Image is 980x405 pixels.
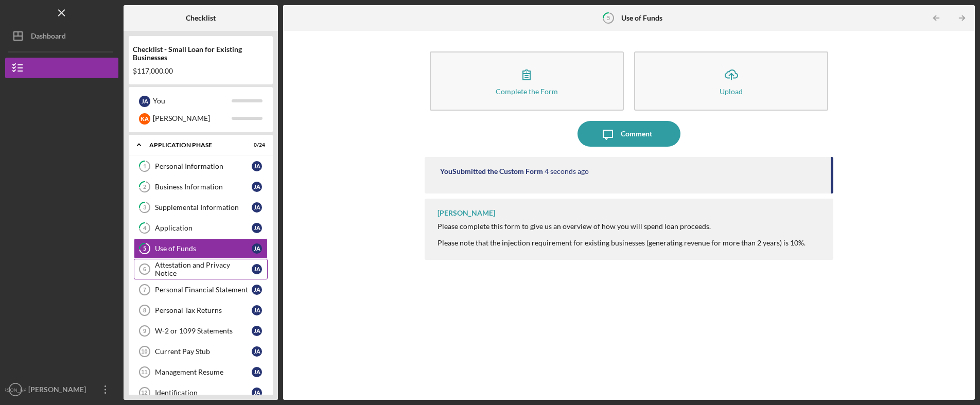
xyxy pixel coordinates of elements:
[437,239,806,247] div: Please note that the injection requirement for existing businesses (generating revenue for more t...
[149,142,239,148] div: Application Phase
[134,382,268,403] a: 12IdentificationJA
[143,307,146,313] tspan: 8
[252,264,262,274] div: J A
[252,388,262,398] div: J A
[139,113,150,125] div: K A
[134,341,268,362] a: 10Current Pay StubJA
[155,306,252,314] div: Personal Tax Returns
[155,347,252,356] div: Current Pay Stub
[621,121,652,147] div: Comment
[252,182,262,192] div: J A
[252,305,262,315] div: J A
[252,326,262,336] div: J A
[134,218,268,238] a: 4ApplicationJA
[134,300,268,321] a: 8Personal Tax ReturnsJA
[155,183,252,191] div: Business Information
[155,368,252,376] div: Management Resume
[141,348,147,355] tspan: 10
[134,156,268,177] a: 1Personal InformationJA
[134,259,268,279] a: 6Attestation and Privacy NoticeJA
[139,96,150,107] div: J A
[133,67,269,75] div: $117,000.00
[155,389,252,397] div: Identification
[577,121,680,147] button: Comment
[252,202,262,213] div: J A
[155,286,252,294] div: Personal Financial Statement
[134,197,268,218] a: 3Supplemental InformationJA
[141,390,147,396] tspan: 12
[143,204,146,211] tspan: 3
[155,203,252,212] div: Supplemental Information
[31,26,66,49] div: Dashboard
[5,26,118,46] button: Dashboard
[134,177,268,197] a: 2Business InformationJA
[252,223,262,233] div: J A
[143,184,146,190] tspan: 2
[496,87,558,95] div: Complete the Form
[26,379,93,402] div: [PERSON_NAME]
[153,110,232,127] div: [PERSON_NAME]
[545,167,589,175] time: 2025-09-24 17:40
[143,225,147,232] tspan: 4
[153,92,232,110] div: You
[155,244,252,253] div: Use of Funds
[143,287,146,293] tspan: 7
[143,328,146,334] tspan: 9
[155,327,252,335] div: W-2 or 1099 Statements
[133,45,269,62] div: Checklist - Small Loan for Existing Businesses
[247,142,265,148] div: 0 / 24
[5,379,118,400] button: [PERSON_NAME][PERSON_NAME]
[621,14,662,22] b: Use of Funds
[134,279,268,300] a: 7Personal Financial StatementJA
[437,209,495,217] div: [PERSON_NAME]
[186,14,216,22] b: Checklist
[141,369,147,375] tspan: 11
[143,245,146,252] tspan: 5
[252,346,262,357] div: J A
[252,285,262,295] div: J A
[430,51,624,111] button: Complete the Form
[634,51,828,111] button: Upload
[155,224,252,232] div: Application
[437,222,806,231] div: Please complete this form to give us an overview of how you will spend loan proceeds.
[252,161,262,171] div: J A
[155,162,252,170] div: Personal Information
[143,163,146,170] tspan: 1
[720,87,743,95] div: Upload
[143,266,146,272] tspan: 6
[134,238,268,259] a: 5Use of FundsJA
[134,362,268,382] a: 11Management ResumeJA
[134,321,268,341] a: 9W-2 or 1099 StatementsJA
[252,367,262,377] div: J A
[252,243,262,254] div: J A
[440,167,543,175] div: You Submitted the Custom Form
[155,261,252,277] div: Attestation and Privacy Notice
[607,14,610,21] tspan: 5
